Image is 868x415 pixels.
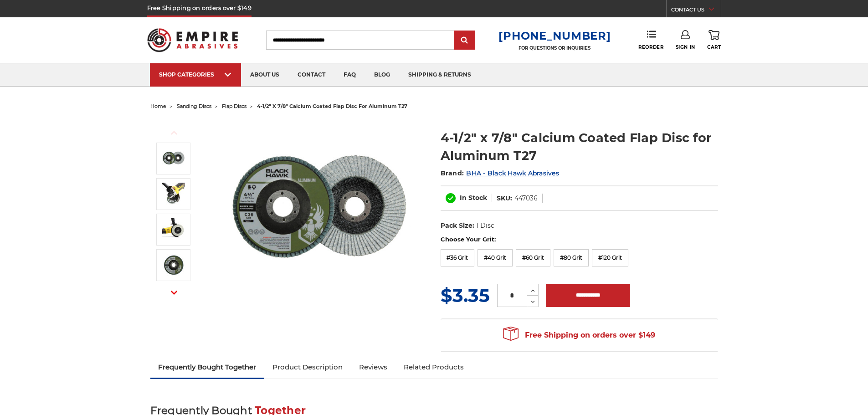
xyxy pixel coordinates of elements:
a: Cart [707,30,721,50]
h1: 4-1/2" x 7/8" Calcium Coated Flap Disc for Aluminum T27 [441,129,718,164]
a: flap discs [222,103,247,109]
span: Reorder [638,44,663,50]
a: blog [365,63,399,87]
a: Frequently Bought Together [150,357,265,377]
dt: Pack Size: [441,221,474,231]
a: Related Products [395,357,472,377]
span: $3.35 [441,284,490,307]
input: Submit [456,31,474,50]
span: Free Shipping on orders over $149 [503,326,655,344]
a: home [150,103,166,109]
span: Brand: [441,169,464,177]
a: shipping & returns [399,63,480,87]
div: SHOP CATEGORIES [159,71,232,78]
a: Reorder [638,30,663,50]
dd: 447036 [514,194,538,203]
a: Reviews [351,357,395,377]
span: In Stock [460,194,487,202]
p: FOR QUESTIONS OR INQUIRIES [498,45,611,51]
img: angle grinder disc for aluminum [162,183,185,205]
a: Product Description [264,357,351,377]
a: [PHONE_NUMBER] [498,29,611,42]
dd: 1 Disc [476,221,494,231]
img: Empire Abrasives [147,22,238,58]
a: about us [241,63,288,87]
span: Cart [707,44,721,50]
button: Next [163,283,185,302]
span: Sign In [676,44,695,50]
img: 4.5 inch flap disc for grinding aluminum [162,254,185,277]
a: faq [334,63,365,87]
img: aluminum flap disc with stearate [162,218,185,241]
a: sanding discs [177,103,211,109]
label: Choose Your Grit: [441,235,718,244]
button: Previous [163,123,185,143]
a: CONTACT US [671,5,721,17]
span: 4-1/2" x 7/8" calcium coated flap disc for aluminum t27 [257,103,407,109]
img: BHA 4-1/2" x 7/8" Aluminum Flap Disc [162,147,185,170]
a: BHA - Black Hawk Abrasives [466,169,559,177]
img: BHA 4-1/2" x 7/8" Aluminum Flap Disc [228,119,411,302]
dt: SKU: [497,194,512,203]
a: contact [288,63,334,87]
